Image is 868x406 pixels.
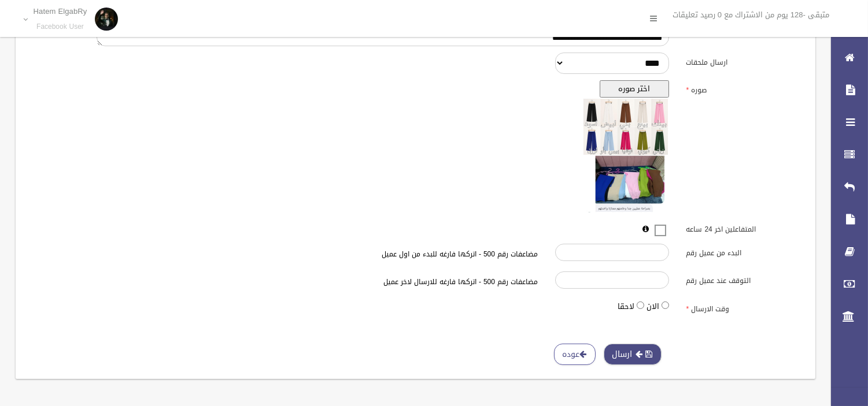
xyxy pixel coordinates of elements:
label: الان [647,300,659,314]
label: ارسال ملحقات [678,53,809,69]
h6: مضاعفات رقم 500 - اتركها فارغه للبدء من اول عميل [228,251,538,258]
button: ارسال [604,344,662,365]
label: وقت الارسال [678,299,809,315]
label: المتفاعلين اخر 24 ساعه [678,219,809,236]
label: لاحقا [618,300,634,314]
label: التوقف عند عميل رقم [678,271,809,288]
p: Hatem ElgabRy [34,7,87,16]
img: معاينه الصوره [582,98,669,213]
a: عوده [554,344,596,365]
button: اختر صوره [600,80,669,98]
small: Facebook User [34,23,87,31]
h6: مضاعفات رقم 500 - اتركها فارغه للارسال لاخر عميل [228,278,538,286]
label: البدء من عميل رقم [678,244,809,260]
label: صوره [678,80,809,96]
